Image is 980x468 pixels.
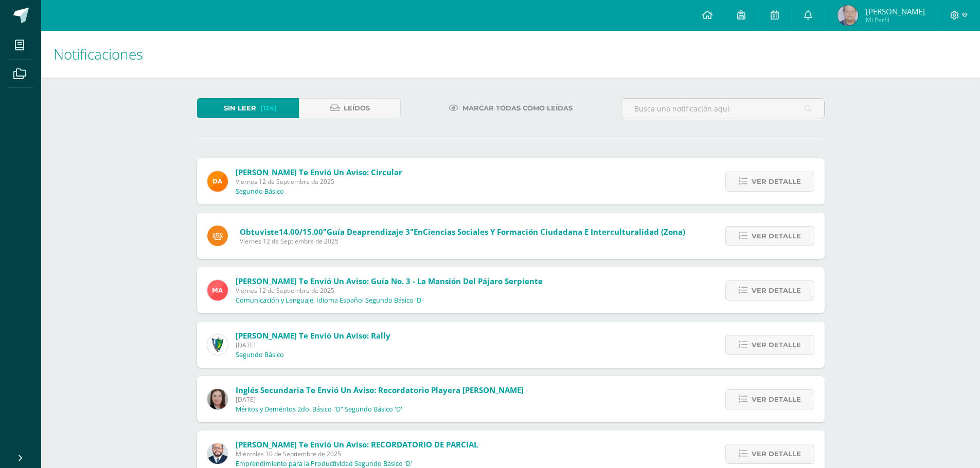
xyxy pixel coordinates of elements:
[236,296,423,305] p: Comunicación y Lenguaje, Idioma Español Segundo Básico 'D'
[260,99,277,118] span: (124)
[752,172,801,191] span: Ver detalle
[236,341,390,349] span: [DATE]
[197,98,299,118] a: Sin leer(124)
[436,98,585,118] a: Marcar todas como leídas
[236,276,543,286] span: [PERSON_NAME] te envió un aviso: Guía No. 3 - La mansión del pájaro serpiente
[207,280,228,301] img: 0fd6451cf16eae051bb176b5d8bc5f11.png
[621,99,824,119] input: Busca una notificación aquí
[236,439,478,450] span: [PERSON_NAME] te envió un aviso: RECORDATORIO DE PARCIAL
[866,6,925,16] span: [PERSON_NAME]
[207,443,228,464] img: eaa624bfc361f5d4e8a554d75d1a3cf6.png
[240,237,685,246] span: Viernes 12 de Septiembre de 2025
[462,99,573,118] span: Marcar todas como leídas
[838,5,858,26] img: dc6003b076ad24c815c82d97044bbbeb.png
[752,390,801,409] span: Ver detalle
[866,15,925,24] span: Mi Perfil
[236,167,402,177] span: [PERSON_NAME] te envió un aviso: Circular
[323,227,414,237] span: "Guía deaprendizaje 3"
[236,177,402,186] span: Viernes 12 de Septiembre de 2025
[752,281,801,300] span: Ver detalle
[236,351,284,359] p: Segundo Básico
[299,98,401,118] a: Leídos
[236,405,402,414] p: Méritos y Deméritos 2do. Básico "D" Segundo Básico 'D'
[279,227,323,237] span: 14.00/15.00
[236,395,524,404] span: [DATE]
[752,335,801,354] span: Ver detalle
[236,330,390,341] span: [PERSON_NAME] te envió un aviso: Rally
[207,389,228,409] img: 8af0450cf43d44e38c4a1497329761f3.png
[344,99,370,118] span: Leídos
[207,171,228,192] img: f9d34ca01e392badc01b6cd8c48cabbd.png
[236,450,478,458] span: Miércoles 10 de Septiembre de 2025
[752,227,801,246] span: Ver detalle
[54,44,143,64] span: Notificaciones
[236,385,524,395] span: Inglés Secundaria te envió un aviso: Recordatorio Playera [PERSON_NAME]
[236,460,412,468] p: Emprendimiento para la Productividad Segundo Básico 'D'
[207,334,228,355] img: 9f174a157161b4ddbe12118a61fed988.png
[236,188,284,196] p: Segundo Básico
[423,227,685,237] span: Ciencias Sociales y Formación Ciudadana e Interculturalidad (Zona)
[236,286,543,295] span: Viernes 12 de Septiembre de 2025
[752,444,801,463] span: Ver detalle
[224,99,256,118] span: Sin leer
[240,227,685,237] span: Obtuviste en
